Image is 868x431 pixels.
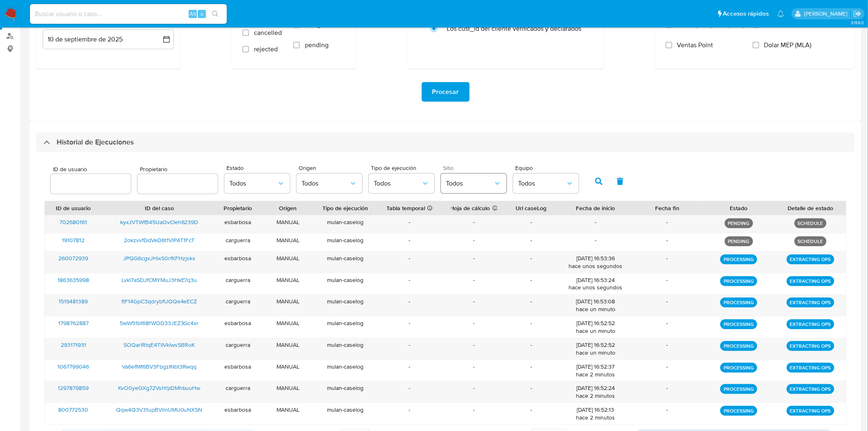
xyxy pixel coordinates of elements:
a: Salir [853,9,862,18]
span: Accesos rápidos [723,9,769,18]
span: Alt [190,10,196,18]
a: Notificaciones [777,10,784,17]
p: sandra.chabay@mercadolibre.com [804,10,850,18]
button: search-icon [207,8,224,20]
span: s [201,10,203,18]
input: Buscar usuario o caso... [30,9,227,19]
span: 3.158.0 [851,19,864,26]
